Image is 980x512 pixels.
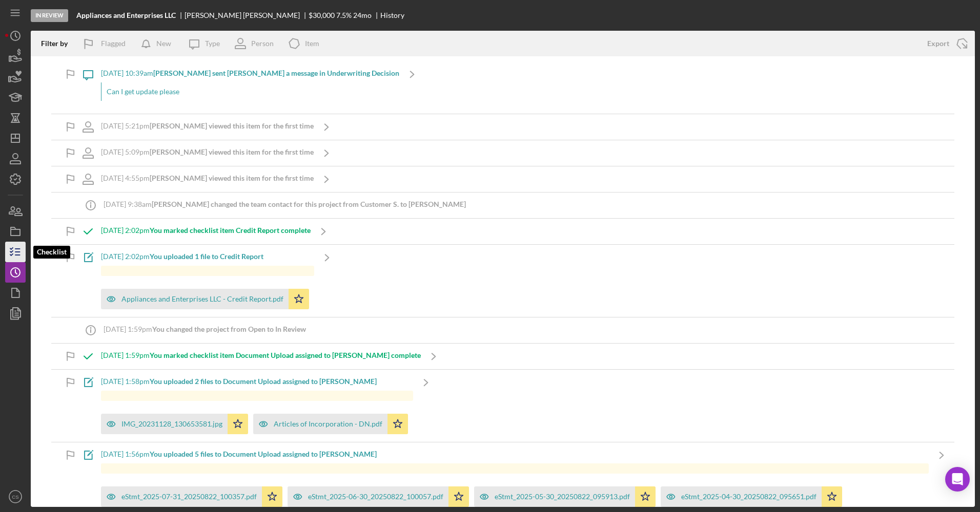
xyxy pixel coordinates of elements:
[101,289,309,309] button: Appliances and Enterprises LLC - Credit Report.pdf
[661,486,842,507] button: eStmt_2025-04-30_20250822_095651.pdf
[121,493,257,501] div: eStmt_2025-07-31_20250822_100357.pdf
[101,174,314,182] div: [DATE] 4:55pm
[75,219,336,244] a: [DATE] 2:02pmYou marked checklist item Credit Report complete
[205,39,220,48] div: Type
[150,147,314,156] b: [PERSON_NAME] viewed this item for the first time
[136,33,181,54] button: New
[156,33,171,54] div: New
[681,493,816,501] div: eStmt_2025-04-30_20250822_095651.pdf
[75,344,446,369] a: [DATE] 1:59pmYou marked checklist item Document Upload assigned to [PERSON_NAME] complete
[104,200,466,208] div: [DATE] 9:38am
[251,39,274,48] div: Person
[309,11,335,19] span: $30,000
[150,121,314,130] b: [PERSON_NAME] viewed this item for the first time
[380,11,404,19] div: History
[288,486,469,507] button: eStmt_2025-06-30_20250822_100057.pdf
[104,325,306,333] div: [DATE] 1:59pm
[101,226,311,234] div: [DATE] 2:02pm
[75,166,339,192] a: [DATE] 4:55pm[PERSON_NAME] viewed this item for the first time
[75,370,439,442] a: [DATE] 1:58pmYou uploaded 2 files to Document Upload assigned to [PERSON_NAME]IMG_20231128_130653...
[76,11,176,19] b: Appliances and Enterprises LLC
[101,122,314,130] div: [DATE] 5:21pm
[101,82,399,101] div: Can I get update please
[152,200,466,208] b: [PERSON_NAME] changed the team contact for this project from Customer S. to [PERSON_NAME]
[75,245,340,317] a: [DATE] 2:02pmYou uploaded 1 file to Credit ReportAppliances and Enterprises LLC - Credit Report.pdf
[274,420,382,428] div: Articles of Incorporation - DN.pdf
[75,140,339,166] a: [DATE] 5:09pm[PERSON_NAME] viewed this item for the first time
[150,351,421,359] b: You marked checklist item Document Upload assigned to [PERSON_NAME] complete
[495,493,630,501] div: eStmt_2025-05-30_20250822_095913.pdf
[101,351,421,359] div: [DATE] 1:59pm
[31,9,68,22] div: In Review
[41,39,75,48] div: Filter by
[75,114,339,140] a: [DATE] 5:21pm[PERSON_NAME] viewed this item for the first time
[101,414,248,434] button: IMG_20231128_130653581.jpg
[12,494,18,500] text: CS
[305,39,319,48] div: Item
[75,33,136,54] button: Flagged
[336,11,352,19] div: 7.5 %
[917,33,975,54] button: Export
[253,414,408,434] button: Articles of Incorporation - DN.pdf
[185,11,309,19] div: [PERSON_NAME] [PERSON_NAME]
[101,252,314,261] div: [DATE] 2:02pm
[101,377,413,386] div: [DATE] 1:58pm
[150,450,377,458] b: You uploaded 5 files to Document Upload assigned to [PERSON_NAME]
[150,252,263,261] b: You uploaded 1 file to Credit Report
[353,11,372,19] div: 24 mo
[153,69,399,77] b: [PERSON_NAME] sent [PERSON_NAME] a message in Underwriting Decision
[150,226,311,234] b: You marked checklist item Credit Report complete
[101,450,929,458] div: [DATE] 1:56pm
[5,486,26,507] button: CS
[150,377,377,386] b: You uploaded 2 files to Document Upload assigned to [PERSON_NAME]
[150,174,314,182] b: [PERSON_NAME] viewed this item for the first time
[101,69,399,77] div: [DATE] 10:39am
[945,467,970,492] div: Open Intercom Messenger
[308,493,443,501] div: eStmt_2025-06-30_20250822_100057.pdf
[927,33,949,54] div: Export
[101,148,314,156] div: [DATE] 5:09pm
[101,33,126,54] div: Flagged
[75,61,425,114] a: [DATE] 10:39am[PERSON_NAME] sent [PERSON_NAME] a message in Underwriting DecisionCan I get update...
[152,325,306,333] b: You changed the project from Open to In Review
[121,295,283,303] div: Appliances and Enterprises LLC - Credit Report.pdf
[121,420,222,428] div: IMG_20231128_130653581.jpg
[474,486,656,507] button: eStmt_2025-05-30_20250822_095913.pdf
[101,486,282,507] button: eStmt_2025-07-31_20250822_100357.pdf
